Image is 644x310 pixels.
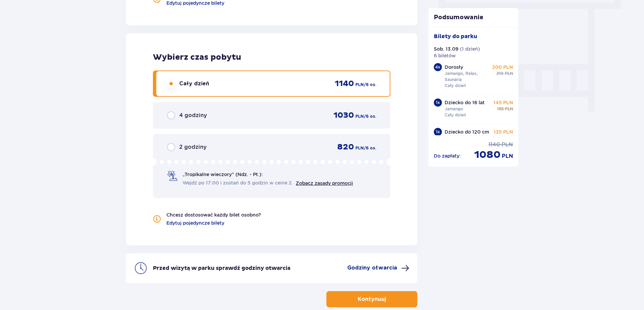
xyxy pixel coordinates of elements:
[358,295,386,303] p: Kontynuuj
[434,98,442,107] div: 1 x
[347,264,409,272] button: Godziny otwarcia
[364,145,376,151] p: / 6 os.
[134,261,148,275] img: clock icon
[326,291,417,307] button: Kontynuuj
[496,71,504,77] p: 210
[355,145,364,151] p: PLN
[494,129,513,135] p: 135 PLN
[347,264,397,272] p: Godziny otwarcia
[434,33,477,40] p: Bilety do parku
[337,142,354,152] p: 820
[355,82,364,88] p: PLN
[355,113,364,119] p: PLN
[445,71,491,83] p: Jamango, Relax, Saunaria
[166,212,261,218] p: Chcesz dostosować każdy bilet osobno?
[434,46,458,52] p: Sob. 13.09
[364,113,376,119] p: / 6 os.
[445,99,485,106] p: Dziecko do 16 lat
[445,64,463,71] p: Dorosły
[183,171,263,178] p: „Tropikalne wieczory" (Ndz. - Pt.):
[434,152,461,159] p: Do zapłaty :
[445,112,466,118] p: Cały dzień
[492,64,513,71] p: 200 PLN
[434,128,442,136] div: 1 x
[333,110,354,120] p: 1030
[460,46,480,52] p: ( 1 dzień )
[445,129,489,135] p: Dziecko do 120 cm
[488,141,500,148] p: 1140
[179,80,209,87] p: Cały dzień
[296,180,353,186] a: Zobacz zasady promocji
[502,141,513,148] p: PLN
[497,106,504,112] p: 155
[166,220,224,226] a: Edytuj pojedyncze bilety
[505,106,513,112] p: PLN
[505,71,513,77] p: PLN
[445,83,466,89] p: Cały dzień
[434,52,456,59] p: 6 biletów
[153,264,290,272] p: Przed wizytą w parku sprawdź godziny otwarcia
[474,148,501,161] p: 1080
[335,79,354,89] p: 1140
[434,63,442,71] div: 4 x
[179,143,206,151] p: 2 godziny
[502,152,513,160] p: PLN
[445,106,463,112] p: Jamango
[183,179,293,186] span: Wejdź po 17:00 i zostań do 5 godzin w cenie 2.
[493,99,513,106] p: 145 PLN
[153,52,390,62] p: Wybierz czas pobytu
[179,112,207,119] p: 4 godziny
[364,82,376,88] p: / 6 os.
[428,13,519,22] p: Podsumowanie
